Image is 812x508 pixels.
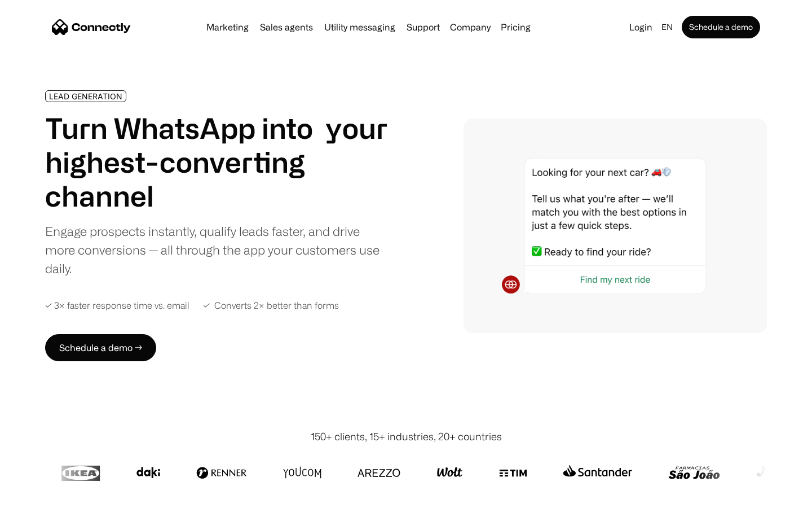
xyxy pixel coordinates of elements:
[447,19,494,35] div: Company
[203,300,339,311] div: ✓ Converts 2× better than forms
[496,23,535,32] a: Pricing
[45,111,388,213] h1: Turn WhatsApp into your highest-converting channel
[320,23,400,32] a: Utility messaging
[625,19,657,35] a: Login
[45,300,189,311] div: ✓ 3× faster response time vs. email
[255,23,317,32] a: Sales agents
[45,334,156,361] a: Schedule a demo →
[45,222,388,278] div: Engage prospects instantly, qualify leads faster, and drive more conversions — all through the ap...
[49,92,122,100] div: LEAD GENERATION
[402,23,444,32] a: Support
[11,487,68,504] aside: Language selected: English
[311,429,502,444] div: 150+ clients, 15+ industries, 20+ countries
[661,19,673,35] div: en
[202,23,253,32] a: Marketing
[450,19,491,35] div: Company
[682,16,760,38] a: Schedule a demo
[23,488,68,504] ul: Language list
[52,19,131,36] a: home
[657,19,679,35] div: en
